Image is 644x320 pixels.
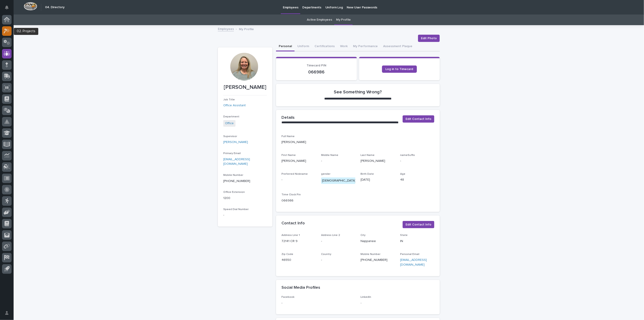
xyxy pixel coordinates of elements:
p: [PERSON_NAME] [223,84,267,91]
p: 066986 [281,69,351,75]
span: City [361,234,366,237]
span: Primary Email [223,152,241,155]
p: 72141 CR 9 [281,239,316,244]
p: - [223,213,267,218]
a: Office Assistant [223,103,246,108]
button: Edit Contact Info [403,221,434,228]
span: Mobile Number [223,174,243,177]
p: - [321,239,355,244]
span: Edit Contact Info [406,222,431,227]
p: Nappanee [361,239,395,244]
p: - [321,159,355,163]
button: Work [337,42,350,51]
span: Office Extension [223,191,245,194]
p: [PERSON_NAME] [361,159,395,163]
h2: Contact Info [281,221,305,226]
span: nameSuffix [400,154,415,157]
img: Workspace Logo [24,2,37,10]
button: Assessment Plaque [380,42,415,51]
button: Certifications [312,42,337,51]
p: - [281,177,316,182]
button: My Performance [350,42,380,51]
span: Speed Dial Number [223,208,249,211]
p: [PERSON_NAME] [281,140,434,145]
span: Mobile Number [361,253,381,256]
h2: 04. Directory [45,5,65,9]
span: Job Title [223,98,235,101]
span: Age [400,173,405,175]
p: 48 [400,177,434,182]
a: Office [225,121,234,126]
span: Last Name [361,154,375,157]
span: Log in to Timecard [386,68,413,71]
button: Edit Photo [418,35,440,42]
p: 1200 [223,196,267,201]
span: Facebook [281,296,294,298]
span: Supervisor [223,135,237,138]
span: Middle Name [321,154,338,157]
a: Active Employees [307,15,332,25]
span: LinkedIn [361,296,371,298]
span: State [400,234,408,237]
a: [PERSON_NAME] [223,140,248,145]
span: Department [223,115,239,118]
button: Uniform [295,42,312,51]
a: Employees [218,26,234,31]
a: [PHONE_NUMBER] [361,258,388,262]
span: Edit Photo [421,36,437,41]
p: - [361,301,435,305]
span: First Name [281,154,296,157]
div: Notifications [6,5,12,13]
p: 46550 [281,258,316,262]
span: Address Line 1 [281,234,300,237]
p: [PERSON_NAME] [281,159,316,163]
span: Time Clock Pin [281,193,301,196]
p: IN [400,239,434,244]
a: [PHONE_NUMBER] [223,179,250,183]
span: Personal Email [400,253,419,256]
a: Log in to Timecard [382,65,417,73]
a: [EMAIL_ADDRESS][DOMAIN_NAME] [223,158,250,166]
button: Personal [276,42,295,51]
span: Preferred Nickname [281,173,308,175]
button: Notifications [2,3,12,12]
p: - [281,301,355,305]
span: Edit Contact Info [406,117,431,121]
span: Full Name [281,135,295,138]
a: My Profile [336,15,351,25]
span: Birth Date [361,173,374,175]
a: [EMAIL_ADDRESS][DOMAIN_NAME] [400,258,427,266]
span: Timecard PIN [307,64,326,67]
h2: Social Media Profiles [281,285,320,290]
p: 066986 [281,198,316,203]
span: Country [321,253,331,256]
p: My Profile [239,26,254,31]
h2: Details [281,115,295,120]
span: Address Line 2 [321,234,340,237]
div: [DEMOGRAPHIC_DATA] [321,177,357,184]
span: Zip Code [281,253,293,256]
button: Edit Contact Info [403,115,434,123]
p: - [400,159,434,163]
h2: See Something Wrong? [334,89,382,95]
p: [DATE] [361,177,395,182]
span: gender [321,173,330,175]
p: - [321,258,355,262]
